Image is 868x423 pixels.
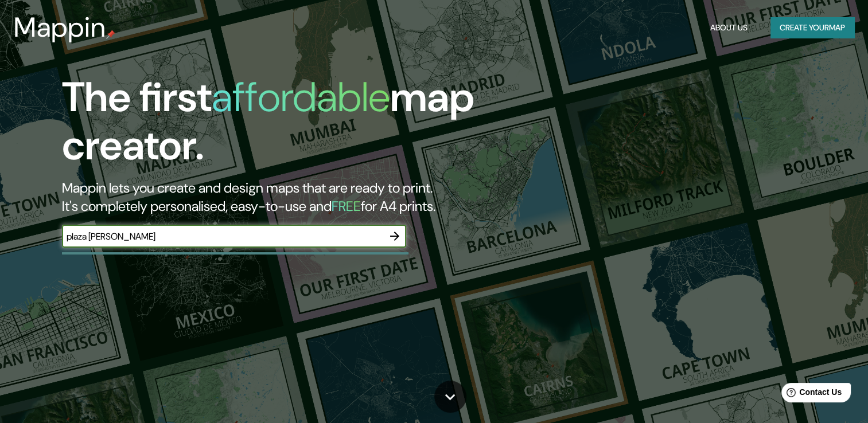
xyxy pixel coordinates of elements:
[106,30,115,39] img: mappin-pin
[332,197,361,215] h5: FREE
[14,11,106,44] h3: Mappin
[62,230,383,243] input: Choose your favourite place
[212,70,390,124] h1: affordable
[62,179,496,216] h2: Mappin lets you create and design maps that are ready to print. It's completely personalised, eas...
[766,378,855,410] iframe: Help widget launcher
[706,17,752,38] button: About Us
[770,17,854,38] button: Create yourmap
[62,73,496,179] h1: The first map creator.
